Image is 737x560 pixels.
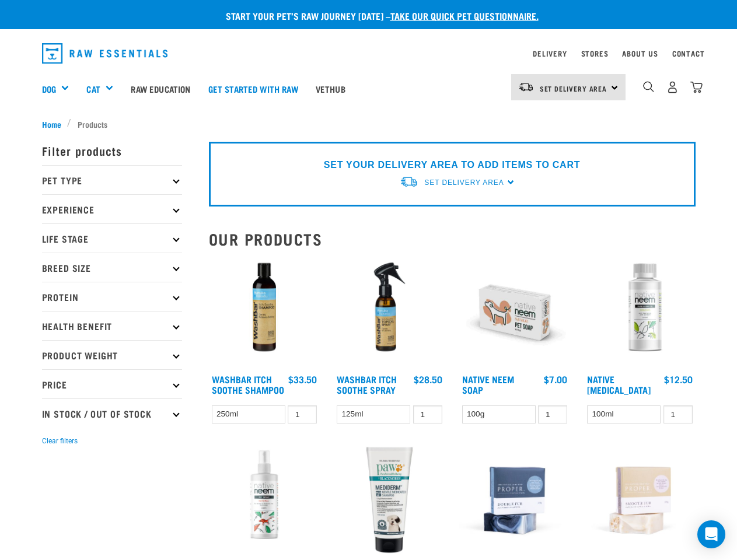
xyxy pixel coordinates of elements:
[42,369,182,398] p: Price
[307,65,354,112] a: Vethub
[42,282,182,311] p: Protein
[400,176,418,188] img: van-moving.png
[424,178,504,187] span: Set Delivery Area
[122,65,199,112] a: Raw Education
[209,257,320,369] img: Wash Bar Itch Soothe Shampoo
[462,376,514,392] a: Native Neem Soap
[622,51,658,55] a: About Us
[414,374,442,384] div: $28.50
[42,223,182,253] p: Life Stage
[288,374,317,384] div: $33.50
[209,444,320,556] img: Native Neem Pet Spray
[42,118,696,130] nav: breadcrumbs
[581,51,609,55] a: Stores
[200,65,307,112] a: Get started with Raw
[33,38,705,68] nav: dropdown navigation
[42,253,182,282] p: Breed Size
[518,82,534,92] img: van-moving.png
[42,311,182,340] p: Health Benefit
[413,405,442,423] input: 1
[212,376,284,392] a: WashBar Itch Soothe Shampoo
[324,158,580,172] p: SET YOUR DELIVERY AREA TO ADD ITEMS TO CART
[42,136,182,165] p: Filter products
[643,81,654,92] img: home-icon-1@2x.png
[390,13,539,18] a: take our quick pet questionnaire.
[459,257,571,369] img: Organic neem pet soap bar 100g green trading
[288,405,317,423] input: 1
[544,374,567,384] div: $7.00
[42,194,182,223] p: Experience
[42,165,182,194] p: Pet Type
[587,376,651,392] a: Native [MEDICAL_DATA]
[584,257,696,369] img: Native Neem Oil 100mls
[584,444,696,556] img: Smooth fur soap
[334,444,445,556] img: 9300807267127
[697,520,725,548] div: Open Intercom Messenger
[540,86,607,90] span: Set Delivery Area
[42,43,168,64] img: Raw Essentials Logo
[42,398,182,428] p: In Stock / Out Of Stock
[666,81,679,93] img: user.png
[337,376,397,392] a: WashBar Itch Soothe Spray
[663,405,693,423] input: 1
[42,340,182,369] p: Product Weight
[42,118,68,130] a: Home
[538,405,567,423] input: 1
[86,82,100,96] a: Cat
[209,230,696,248] h2: Our Products
[672,51,705,55] a: Contact
[533,51,567,55] a: Delivery
[334,257,445,369] img: Wash Bar Itch Soothe Topical Spray
[459,444,571,556] img: Double fur soap
[664,374,693,384] div: $12.50
[690,81,703,93] img: home-icon@2x.png
[42,436,78,446] button: Clear filters
[42,118,61,130] span: Home
[42,82,56,96] a: Dog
